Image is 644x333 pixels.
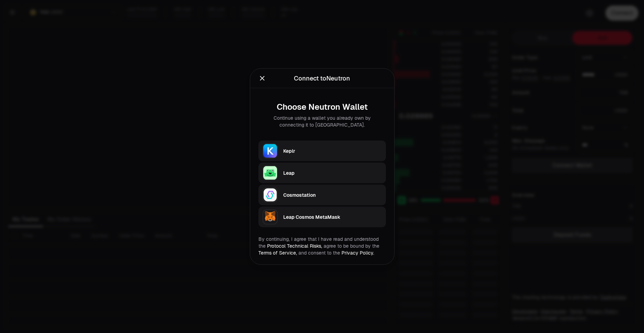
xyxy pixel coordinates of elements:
div: Connect to Neutron [294,74,350,83]
button: LeapLeap [258,163,386,183]
div: By continuing, I agree that I have read and understood the agree to be bound by the and consent t... [258,236,386,256]
div: Continue using a wallet you already own by connecting it to [GEOGRAPHIC_DATA]. [264,115,380,128]
button: CosmostationCosmostation [258,185,386,205]
button: KeplrKeplr [258,141,386,161]
div: Keplr [283,148,382,154]
div: Cosmostation [283,192,382,198]
a: Terms of Service, [258,250,297,256]
img: Leap [263,165,278,181]
button: Leap Cosmos MetaMaskLeap Cosmos MetaMask [258,207,386,227]
div: Leap [283,170,382,176]
img: Leap Cosmos MetaMask [263,210,278,225]
a: Protocol Technical Risks, [267,243,322,249]
button: Close [258,74,266,83]
img: Keplr [263,143,278,159]
img: Cosmostation [263,187,278,203]
div: Leap Cosmos MetaMask [283,214,382,221]
a: Privacy Policy. [341,250,374,256]
div: Choose Neutron Wallet [264,102,380,112]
